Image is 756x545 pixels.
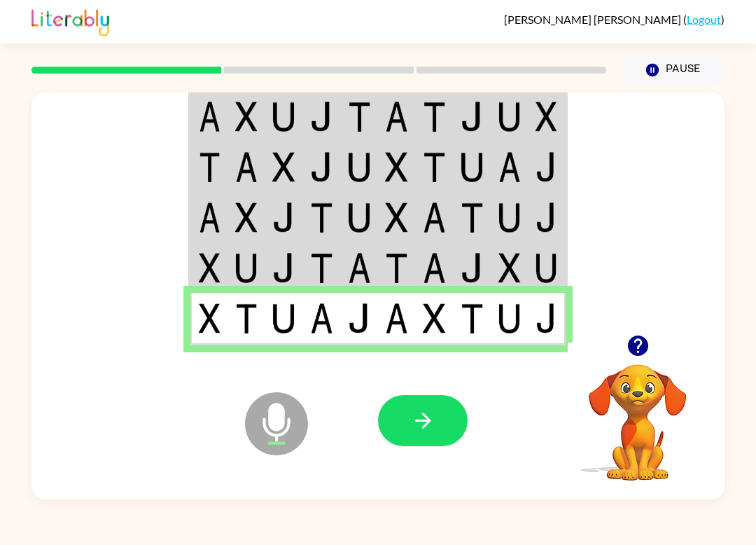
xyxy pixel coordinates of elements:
[199,303,220,333] img: x
[568,343,708,483] video: Your browser must support playing .mp4 files to use Literably. Please try using another browser.
[535,152,557,182] img: j
[235,303,258,333] img: t
[272,253,295,283] img: j
[423,152,446,182] img: t
[348,303,371,333] img: j
[423,102,446,132] img: t
[535,102,557,132] img: x
[498,102,521,132] img: u
[348,202,371,233] img: u
[535,253,557,283] img: u
[310,253,333,283] img: t
[348,253,371,283] img: a
[535,303,557,333] img: j
[235,253,258,283] img: u
[272,152,295,182] img: x
[235,152,258,182] img: a
[461,152,484,182] img: u
[498,303,521,333] img: u
[423,253,446,283] img: a
[31,6,109,36] img: Literably
[461,303,484,333] img: t
[535,202,557,233] img: j
[199,253,220,283] img: x
[623,54,724,86] button: Pause
[461,253,484,283] img: j
[310,202,333,233] img: t
[310,152,333,182] img: j
[272,102,295,132] img: u
[687,13,721,26] a: Logout
[498,253,521,283] img: x
[310,303,333,333] img: a
[423,202,446,233] img: a
[498,202,521,233] img: u
[199,102,220,132] img: a
[498,152,521,182] img: a
[235,102,258,132] img: x
[461,202,484,233] img: t
[310,102,333,132] img: j
[385,303,408,333] img: a
[504,13,724,26] div: ( )
[235,202,258,233] img: x
[348,152,371,182] img: u
[199,152,220,182] img: t
[272,303,295,333] img: u
[504,13,683,26] span: [PERSON_NAME] [PERSON_NAME]
[199,202,220,233] img: a
[348,102,371,132] img: t
[272,202,295,233] img: j
[385,102,408,132] img: a
[385,202,408,233] img: x
[423,303,446,333] img: x
[385,253,408,283] img: t
[461,102,484,132] img: j
[385,152,408,182] img: x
